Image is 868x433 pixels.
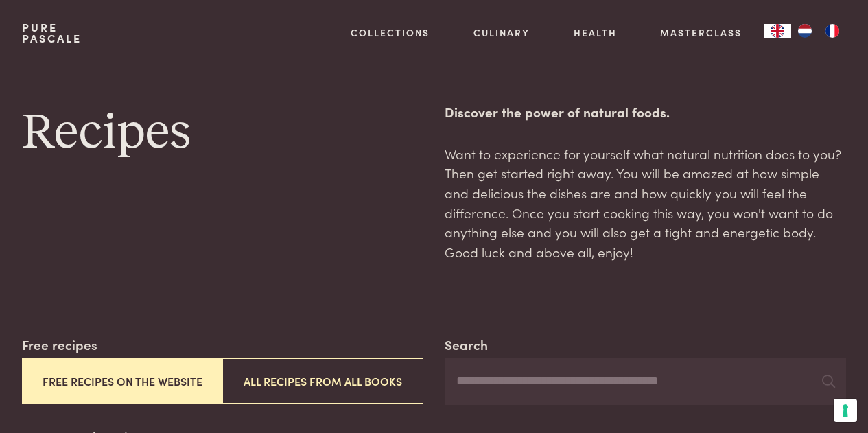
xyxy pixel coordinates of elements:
a: Health [574,25,617,40]
a: EN [764,24,791,38]
ul: Language list [791,24,846,38]
button: Your consent preferences for tracking technologies [834,399,857,422]
a: Collections [351,25,430,40]
label: Search [445,335,488,355]
a: Culinary [473,25,530,40]
strong: Discover the power of natural foods. [445,102,670,121]
label: Free recipes [22,335,97,355]
a: FR [819,24,846,38]
a: Masterclass [660,25,742,40]
a: PurePascale [22,22,82,44]
h1: Recipes [22,102,423,164]
button: Free recipes on the website [22,358,222,404]
aside: Language selected: English [764,24,846,38]
div: Language [764,24,791,38]
p: Want to experience for yourself what natural nutrition does to you? Then get started right away. ... [445,144,846,262]
a: NL [791,24,819,38]
button: All recipes from all books [222,358,423,404]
